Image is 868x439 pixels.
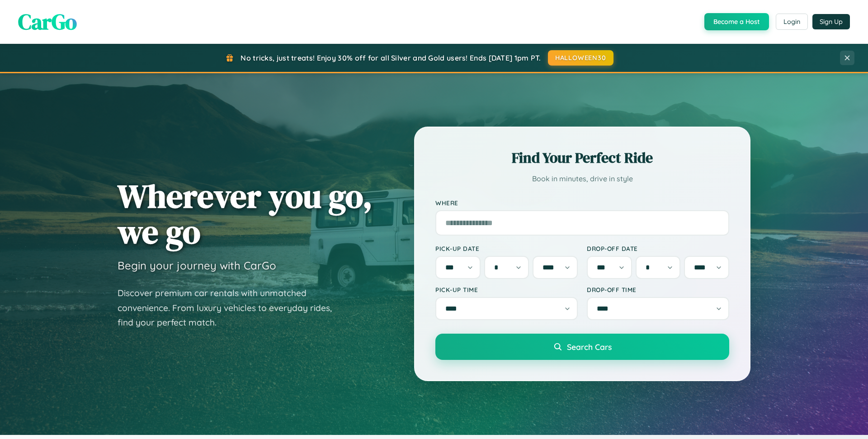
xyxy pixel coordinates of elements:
[118,286,344,330] p: Discover premium car rentals with unmatched convenience. From luxury vehicles to everyday rides, ...
[118,178,373,250] h1: Wherever you go, we go
[587,286,729,293] label: Drop-off Time
[18,7,77,37] span: CarGo
[241,53,541,62] span: No tricks, just treats! Enjoy 30% off for all Silver and Gold users! Ends [DATE] 1pm PT.
[435,199,729,207] label: Where
[435,172,729,185] p: Book in minutes, drive in style
[435,334,729,360] button: Search Cars
[704,13,769,30] button: Become a Host
[567,342,612,352] span: Search Cars
[435,148,729,168] h2: Find Your Perfect Ride
[812,14,850,29] button: Sign Up
[587,245,729,252] label: Drop-off Date
[118,259,276,272] h3: Begin your journey with CarGo
[776,14,808,30] button: Login
[435,286,578,293] label: Pick-up Time
[435,245,578,252] label: Pick-up Date
[548,50,613,66] button: HALLOWEEN30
